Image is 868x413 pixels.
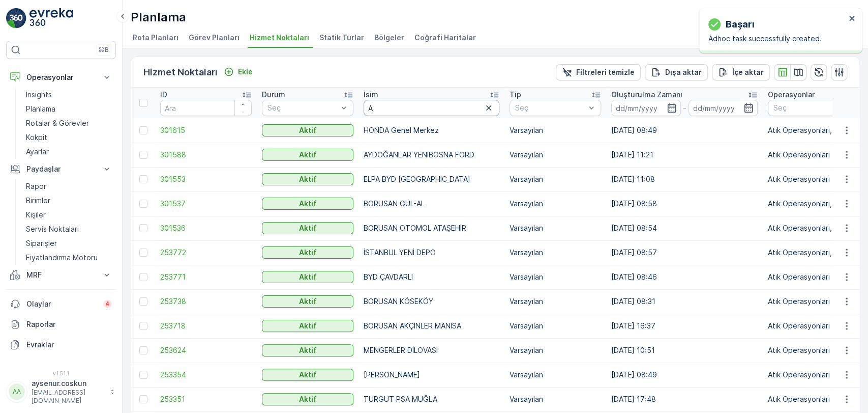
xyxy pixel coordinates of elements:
[364,272,499,282] p: BYD ÇAVDARLI
[299,150,317,160] p: Aktif
[189,33,240,43] span: Görev Planları
[32,378,105,389] p: aysenur.coskun
[6,67,116,88] button: Operasyonlar
[160,345,252,355] a: 253624
[160,223,252,233] a: 301536
[611,90,682,100] p: Oluşturulma Zamanı
[139,200,147,208] div: Toggle Row Selected
[6,294,116,314] a: Olaylar4
[139,249,147,257] div: Toggle Row Selected
[262,320,353,332] button: Aktif
[99,46,109,54] p: ⌘B
[510,199,601,209] p: Varsayılan
[606,240,763,265] td: [DATE] 08:57
[510,247,601,258] p: Varsayılan
[29,8,73,29] img: logo_light-DOdMpM7g.png
[26,340,112,350] p: Evraklar
[510,150,601,160] p: Varsayılan
[26,319,112,329] p: Raporlar
[160,90,167,100] p: ID
[262,246,353,259] button: Aktif
[262,271,353,283] button: Aktif
[364,150,499,160] p: AYDOĞANLAR YENİBOSNA FORD
[26,132,47,143] p: Kokpit
[606,338,763,363] td: [DATE] 10:51
[22,251,116,265] a: Fiyatlandırma Motoru
[26,72,96,82] p: Operasyonlar
[160,174,252,184] span: 301553
[708,34,846,44] p: Adhoc task successfully created.
[712,64,770,80] button: İçe aktar
[160,100,252,116] input: Ara
[160,296,252,307] span: 253738
[262,393,353,405] button: Aktif
[611,100,681,116] input: dd/mm/yyyy
[26,164,96,174] p: Paydaşlar
[267,103,338,113] p: Seç
[319,33,364,43] span: Statik Turlar
[220,66,257,78] button: Ekle
[510,394,601,404] p: Varsayılan
[160,394,252,404] a: 253351
[364,296,499,307] p: BORUSAN KÖSEKÖY
[606,289,763,314] td: [DATE] 08:31
[299,247,317,258] p: Aktif
[26,253,98,263] p: Fiyatlandırma Motoru
[22,116,116,130] a: Rotalar & Görevler
[262,369,353,381] button: Aktif
[510,296,601,307] p: Varsayılan
[262,173,353,185] button: Aktif
[22,179,116,194] a: Rapor
[299,394,317,404] p: Aktif
[6,265,116,285] button: MRF
[606,191,763,216] td: [DATE] 08:58
[139,273,147,281] div: Toggle Row Selected
[160,150,252,160] a: 301588
[364,90,378,100] p: İsim
[6,314,116,335] a: Raporlar
[160,370,252,380] span: 253354
[515,103,585,113] p: Seç
[139,151,147,159] div: Toggle Row Selected
[238,67,253,77] p: Ekle
[510,174,601,184] p: Varsayılan
[6,378,116,405] button: AAaysenur.coskun[EMAIL_ADDRESS][DOMAIN_NAME]
[606,167,763,191] td: [DATE] 11:08
[26,104,55,114] p: Planlama
[250,33,309,43] span: Hizmet Noktaları
[160,199,252,209] a: 301537
[606,363,763,387] td: [DATE] 08:49
[143,65,218,79] p: Hizmet Noktaları
[510,272,601,282] p: Varsayılan
[6,370,116,376] span: v 1.51.1
[364,125,499,135] p: HONDA Genel Merkez
[26,181,46,191] p: Rapor
[139,322,147,330] div: Toggle Row Selected
[160,321,252,331] a: 253718
[160,247,252,258] span: 253772
[606,216,763,240] td: [DATE] 08:54
[160,272,252,282] a: 253771
[26,224,79,234] p: Servis Noktaları
[26,147,49,157] p: Ayarlar
[374,33,404,43] span: Bölgeler
[364,370,499,380] p: [PERSON_NAME]
[22,130,116,145] a: Kokpit
[22,88,116,102] a: Insights
[732,67,764,77] p: İçe aktar
[299,296,317,307] p: Aktif
[139,297,147,306] div: Toggle Row Selected
[160,125,252,135] a: 301615
[510,321,601,331] p: Varsayılan
[105,300,110,308] p: 4
[22,145,116,159] a: Ayarlar
[22,208,116,222] a: Kişiler
[556,64,641,80] button: Filtreleri temizle
[26,118,89,128] p: Rotalar & Görevler
[32,389,105,405] p: [EMAIL_ADDRESS][DOMAIN_NAME]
